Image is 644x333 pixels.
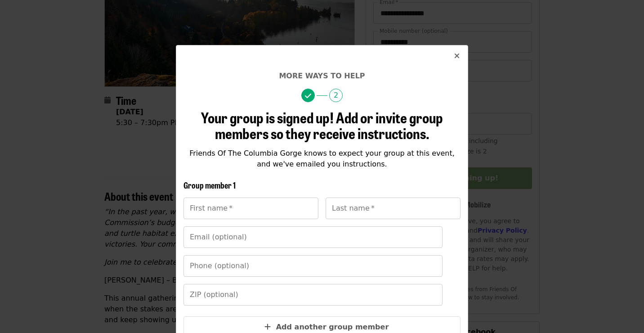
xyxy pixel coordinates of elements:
span: Friends Of The Columbia Gorge knows to expect your group at this event, and we've emailed you ins... [189,149,455,168]
input: Last name [326,198,461,219]
span: Group member 1 [183,179,236,191]
span: More ways to help [279,72,365,80]
span: 2 [329,89,343,102]
input: Email (optional) [183,226,443,248]
span: Add another group member [276,323,389,331]
i: plus icon [264,323,271,331]
input: First name [183,198,318,219]
button: Close [446,45,468,67]
i: times icon [454,52,460,60]
span: Your group is signed up! Add or invite group members so they receive instructions. [201,107,443,144]
input: ZIP (optional) [183,284,443,306]
i: check icon [305,92,311,100]
input: Phone (optional) [183,255,443,277]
